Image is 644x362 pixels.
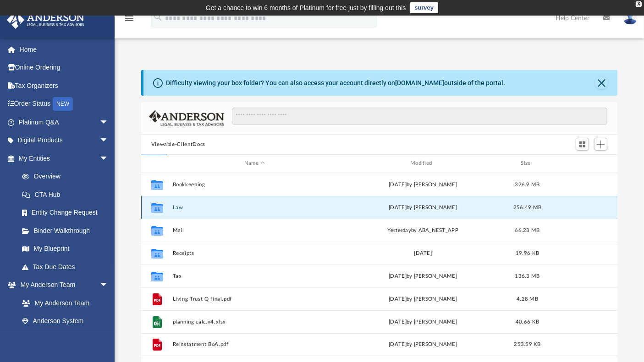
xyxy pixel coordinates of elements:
button: Switch to Grid View [576,138,589,151]
div: id [550,159,614,167]
span: yesterday [387,227,411,232]
a: Platinum Q&Aarrow_drop_down [6,113,122,131]
div: [DATE] [341,249,505,257]
span: 256.49 MB [513,205,541,210]
div: NEW [53,97,73,111]
a: Tax Due Dates [13,258,122,276]
div: close [636,1,642,7]
div: Name [172,159,336,167]
a: Binder Walkthrough [13,222,122,240]
span: 66.23 MB [515,227,539,232]
div: [DATE] by [PERSON_NAME] [341,295,505,303]
div: [DATE] by [PERSON_NAME] [341,203,505,211]
span: 253.59 KB [514,342,540,347]
a: Digital Productsarrow_drop_down [6,131,122,150]
a: Anderson System [13,312,118,330]
button: Add [594,138,608,151]
a: My Entitiesarrow_drop_down [6,149,122,167]
button: Close [595,76,608,89]
span: 40.66 KB [516,319,539,324]
a: Overview [13,167,122,186]
button: Bookkeeping [172,182,336,188]
span: arrow_drop_down [99,113,118,132]
button: Law [172,205,336,211]
a: [DOMAIN_NAME] [395,79,444,86]
span: 19.96 KB [516,250,539,255]
span: 136.3 MB [515,273,539,278]
a: My Anderson Teamarrow_drop_down [6,276,118,294]
button: Viewable-ClientDocs [151,140,205,149]
a: Order StatusNEW [6,95,122,113]
a: My Anderson Team [13,294,113,312]
span: arrow_drop_down [99,276,118,295]
a: Client Referrals [13,330,118,348]
button: Living Trust Q final.pdf [172,296,336,302]
img: User Pic [623,11,637,25]
div: [DATE] by [PERSON_NAME] [341,340,505,349]
button: Reinstatment BoA.pdf [172,341,336,347]
a: menu [124,17,135,24]
a: Online Ordering [6,59,122,77]
div: [DATE] by [PERSON_NAME] [341,180,505,189]
span: 326.9 MB [515,182,539,187]
span: 4.28 MB [517,296,538,301]
div: id [145,159,168,167]
button: Tax [172,273,336,279]
i: menu [124,13,135,24]
div: [DATE] by [PERSON_NAME] [341,318,505,326]
span: arrow_drop_down [99,131,118,150]
a: survey [410,2,438,13]
button: planning calc.v4.xlsx [172,319,336,325]
div: Modified [341,159,505,167]
div: Difficulty viewing your box folder? You can also access your account directly on outside of the p... [166,78,505,88]
i: search [153,12,163,22]
div: Size [509,159,545,167]
button: Receipts [172,250,336,256]
div: [DATE] by [PERSON_NAME] [341,272,505,280]
a: Home [6,40,122,59]
div: Get a chance to win 6 months of Platinum for free just by filling out this [206,2,406,13]
a: My Blueprint [13,240,118,258]
span: arrow_drop_down [99,149,118,168]
div: by ABA_NEST_APP [341,226,505,234]
a: Entity Change Request [13,204,122,222]
a: CTA Hub [13,185,122,204]
input: Search files and folders [232,108,607,125]
button: Mail [172,227,336,233]
a: Tax Organizers [6,76,122,95]
img: Anderson Advisors Platinum Portal [4,11,87,29]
